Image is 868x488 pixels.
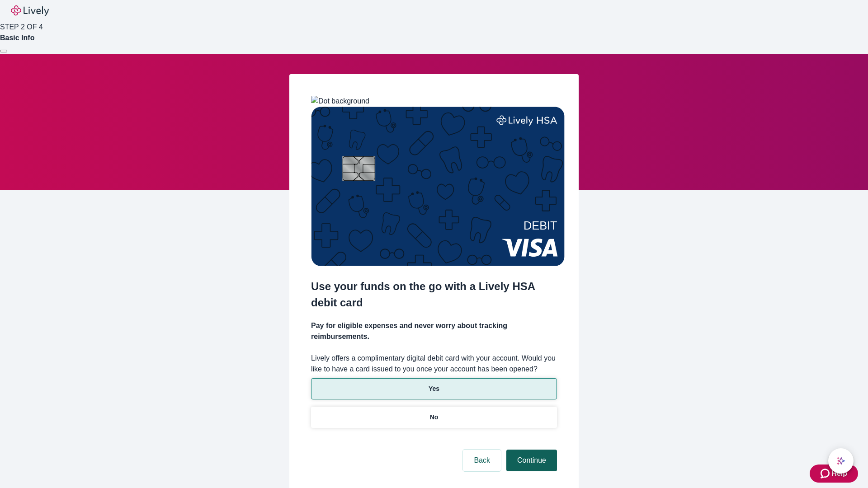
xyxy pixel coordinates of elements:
button: chat [828,448,854,474]
button: Zendesk support iconHelp [810,465,858,483]
h2: Use your funds on the go with a Lively HSA debit card [311,278,557,311]
span: Help [831,468,847,479]
label: Lively offers a complimentary digital debit card with your account. Would you like to have a card... [311,353,557,375]
button: Yes [311,378,557,399]
h4: Pay for eligible expenses and never worry about tracking reimbursements. [311,320,557,342]
button: Continue [506,450,557,471]
img: Debit card [311,107,565,266]
svg: Zendesk support icon [821,468,831,479]
p: No [430,413,439,422]
img: Dot background [311,96,369,107]
button: No [311,407,557,428]
svg: Lively AI Assistant [836,456,845,465]
button: Back [463,450,501,471]
img: Lively [11,5,49,16]
p: Yes [429,384,439,394]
